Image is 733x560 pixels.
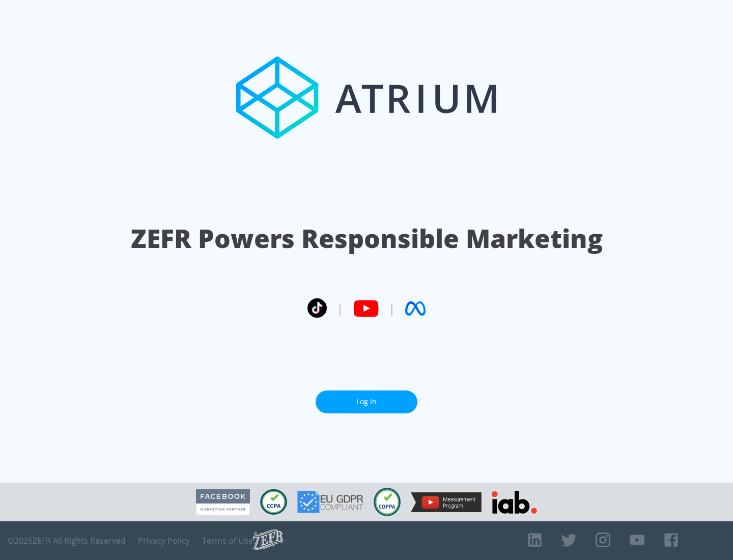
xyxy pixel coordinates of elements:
img: YouTube Measurement Program [411,492,482,512]
h1: ZEFR Powers Responsible Marketing [131,221,603,256]
img: GDPR Compliant [297,491,363,513]
span: © 2025 ZEFR All Rights Reserved [8,536,126,546]
a: Terms of Use [202,536,253,546]
img: COPPA Compliant [374,488,401,516]
span: | [337,301,343,316]
a: Log In [316,390,417,413]
img: CCPA Compliant [260,489,287,515]
img: Facebook Marketing Partner [196,489,250,515]
a: Privacy Policy [138,536,190,546]
img: IAB [492,491,537,514]
span: | [389,301,395,316]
